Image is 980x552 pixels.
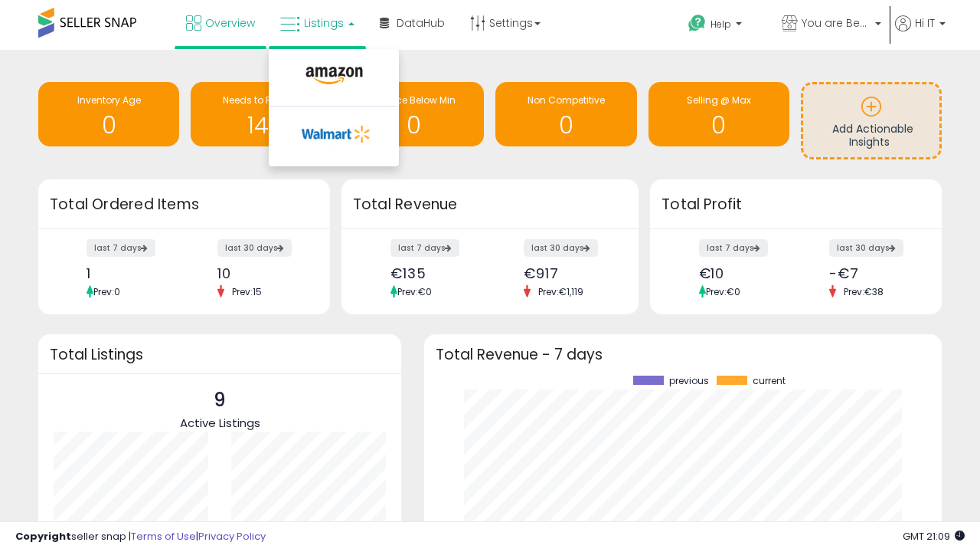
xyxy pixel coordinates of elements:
div: €135 [390,265,479,281]
label: last 30 days [524,239,598,257]
span: current [753,376,786,386]
div: €917 [524,265,612,281]
a: Privacy Policy [198,529,266,544]
div: €10 [699,265,785,281]
span: Prev: 0 [93,285,120,298]
h1: 0 [46,113,171,138]
h1: 141 [198,113,324,138]
span: 2025-09-17 21:09 GMT [903,529,965,544]
span: Prev: €38 [836,285,891,298]
span: Non Competitive [528,94,605,107]
a: Hi IT [895,15,946,50]
span: Add Actionable Insights [832,121,913,150]
span: previous [669,376,709,386]
span: Prev: €0 [397,285,432,298]
a: Add Actionable Insights [803,84,939,157]
h3: Total Profit [661,194,930,215]
a: Inventory Age 0 [38,82,179,146]
span: Listings [304,15,344,31]
a: BB Price Below Min 0 [343,82,484,146]
a: Needs to Reprice 141 [191,82,332,146]
h1: 0 [351,113,476,138]
h3: Total Listings [50,349,390,360]
label: last 7 days [699,239,768,257]
span: Help [710,18,731,31]
a: Terms of Use [131,529,196,544]
h3: Total Revenue [353,194,627,215]
label: last 7 days [390,239,459,257]
label: last 30 days [217,239,292,257]
span: Hi IT [915,15,935,31]
span: Inventory Age [77,94,141,107]
span: DataHub [397,15,445,31]
span: BB Price Below Min [371,94,456,107]
h1: 0 [503,113,629,138]
h3: Total Ordered Items [50,194,318,215]
label: last 7 days [87,239,155,257]
a: Non Competitive 0 [495,82,636,146]
span: Overview [205,15,255,31]
span: Active Listings [180,415,260,431]
i: Get Help [688,14,707,33]
span: Selling @ Max [687,94,751,107]
span: Prev: €1,119 [531,285,591,298]
span: Needs to Reprice [223,94,300,107]
strong: Copyright [15,529,71,544]
span: Prev: 15 [224,285,269,298]
h1: 0 [656,113,782,138]
h3: Total Revenue - 7 days [436,349,930,360]
p: 9 [180,386,260,415]
label: last 30 days [829,239,903,257]
div: 10 [217,265,303,281]
span: You are Beautiful (IT) [802,15,871,31]
a: Selling @ Max 0 [648,82,789,146]
div: 1 [87,265,172,281]
a: Help [676,2,768,50]
span: Prev: €0 [706,285,740,298]
div: seller snap | | [15,530,266,544]
div: -€7 [829,265,915,281]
